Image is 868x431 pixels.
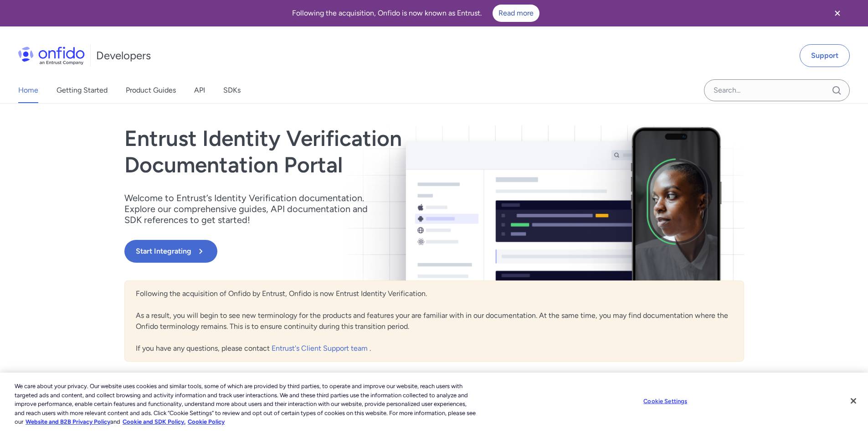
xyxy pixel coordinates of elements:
button: Cookie Settings [637,392,694,410]
a: Product Guides [126,78,176,103]
a: More information about our cookie policy., opens in a new tab [26,418,110,425]
svg: Close banner [832,8,843,19]
a: Home [18,78,38,103]
button: Start Integrating [124,240,217,263]
a: Start Integrating [124,240,558,263]
h1: Entrust Identity Verification Documentation Portal [124,125,558,178]
a: SDKs [223,78,241,103]
p: Welcome to Entrust’s Identity Verification documentation. Explore our comprehensive guides, API d... [124,192,380,225]
div: Following the acquisition of Onfido by Entrust, Onfido is now Entrust Identity Verification. As a... [124,280,744,362]
img: Onfido Logo [18,47,85,65]
h1: Developers [96,48,151,63]
div: Following the acquisition, Onfido is now known as Entrust. [11,5,821,22]
button: Close banner [821,2,854,25]
a: Read more [493,5,539,22]
input: Onfido search input field [704,79,850,101]
a: Entrust's Client Support team [272,344,370,353]
button: Close [843,391,863,411]
a: Cookie and SDK Policy. [123,418,185,425]
div: We care about your privacy. Our website uses cookies and similar tools, some of which are provide... [15,382,478,426]
a: Support [800,44,850,67]
a: Cookie Policy [188,418,225,425]
a: API [194,78,205,103]
a: Getting Started [56,78,108,103]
